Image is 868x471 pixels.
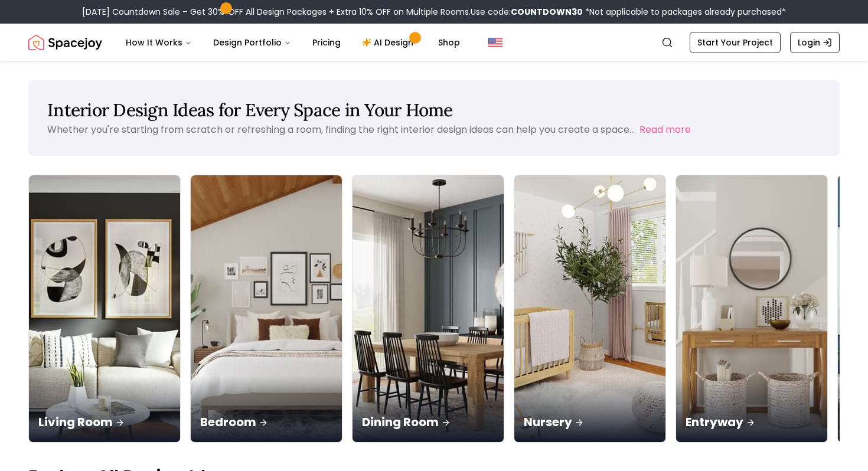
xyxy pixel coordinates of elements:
b: COUNTDOWN30 [511,6,583,18]
a: AI Design [353,31,426,54]
a: BedroomBedroom [190,175,342,443]
button: Design Portfolio [204,31,301,54]
img: Entryway [676,175,827,442]
nav: Main [116,31,469,54]
a: Spacejoy [28,31,102,54]
img: United States [488,35,502,50]
a: Pricing [303,31,350,54]
a: Shop [429,31,469,54]
img: Bedroom [191,175,342,442]
p: Bedroom [200,414,332,430]
h1: Interior Design Ideas for Every Space in Your Home [47,99,821,120]
img: Spacejoy Logo [28,31,102,54]
a: Living RoomLiving Room [28,175,181,443]
p: Whether you're starting from scratch or refreshing a room, finding the right interior design idea... [47,123,635,136]
nav: Global [28,24,840,61]
p: Living Room [38,414,171,430]
p: Dining Room [362,414,494,430]
button: Read more [639,123,691,137]
img: Dining Room [353,175,504,442]
button: How It Works [116,31,201,54]
span: *Not applicable to packages already purchased* [583,6,786,18]
a: EntrywayEntryway [676,175,828,443]
img: Living Room [29,175,180,442]
a: Login [790,32,840,53]
div: [DATE] Countdown Sale – Get 30% OFF All Design Packages + Extra 10% OFF on Multiple Rooms. [82,6,786,18]
p: Nursery [524,414,656,430]
p: Entryway [686,414,818,430]
a: NurseryNursery [514,175,666,443]
a: Dining RoomDining Room [352,175,504,443]
span: Use code: [471,6,583,18]
img: Nursery [514,175,665,442]
a: Start Your Project [690,32,781,53]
